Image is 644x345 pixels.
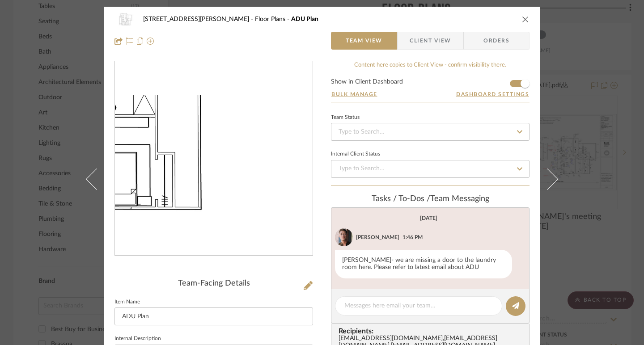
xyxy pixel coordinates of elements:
div: Internal Client Status [331,152,380,156]
span: [STREET_ADDRESS][PERSON_NAME] [143,16,255,22]
div: Team Status [331,115,360,120]
label: Item Name [114,300,140,304]
div: 0 [115,95,313,222]
div: team Messaging [331,194,530,204]
span: Team View [346,32,382,50]
img: 11a04cf1-48c6-49ae-a4c3-429302f5b9d7_48x40.jpg [114,10,136,28]
span: Client View [410,32,451,50]
img: 11a04cf1-48c6-49ae-a4c3-429302f5b9d7_436x436.jpg [115,95,313,222]
span: Orders [474,32,519,50]
label: Internal Description [114,337,161,341]
input: Type to Search… [331,160,530,178]
div: [DATE] [420,215,437,221]
input: Enter Item Name [114,307,313,325]
div: Content here copies to Client View - confirm visibility there. [331,61,530,70]
span: Recipients: [339,327,525,335]
div: [PERSON_NAME] [356,233,399,241]
img: a2497b2d-a1a4-483f-9b0d-4fa1f75d8f46.png [335,228,353,246]
span: Tasks / To-Dos / [372,195,430,203]
div: Team-Facing Details [114,279,313,289]
span: ADU Plan [291,16,318,22]
span: Floor Plans [255,16,291,22]
button: Dashboard Settings [456,90,530,98]
input: Type to Search… [331,123,530,141]
button: close [521,15,530,23]
button: Bulk Manage [331,90,378,98]
div: 1:46 PM [402,233,423,241]
div: [PERSON_NAME]- we are missing a door to the laundry room here. Please refer to latest email about... [335,250,512,278]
